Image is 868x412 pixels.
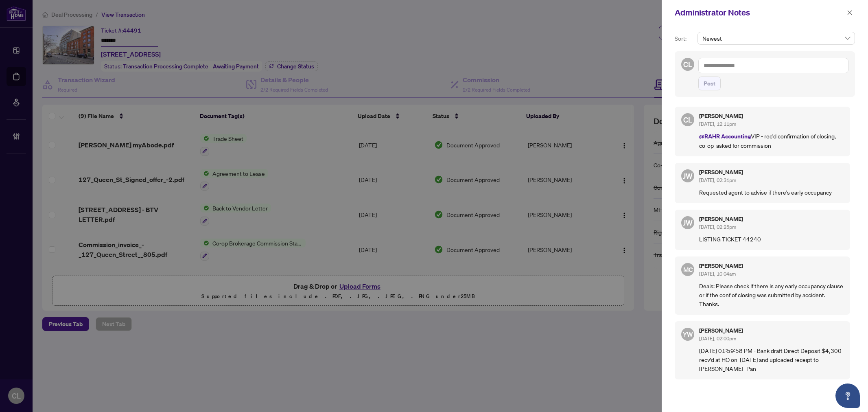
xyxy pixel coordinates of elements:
span: [DATE], 02:25pm [699,224,736,230]
button: Post [698,77,721,90]
span: YW [683,329,693,339]
div: Administrator Notes [675,7,844,19]
span: close [847,10,853,15]
span: [DATE], 12:11pm [699,121,736,127]
span: Newest [702,32,850,44]
span: JW [683,217,693,228]
p: LISTING TICKET 44240 [699,234,844,243]
p: Deals: Please check if there is any early occupancy clause or if the conf of closing was submitte... [699,281,844,308]
span: CL [683,59,692,70]
h5: [PERSON_NAME] [699,328,844,333]
span: JW [683,170,693,182]
h5: [PERSON_NAME] [699,263,844,269]
h5: [PERSON_NAME] [699,169,844,175]
p: VIP - rec'd confirmation of closing, co-op asked for commission [699,131,844,150]
h5: [PERSON_NAME] [699,113,844,119]
span: [DATE], 10:04am [699,271,736,277]
span: @RAHR Accounting [699,132,751,140]
span: [DATE], 02:31pm [699,177,736,183]
span: MC [683,265,693,275]
p: [DATE] 01:59:58 PM - Bank draft Direct Deposit $4,300 recv’d at HO on [DATE] and uploaded receipt... [699,346,844,373]
span: [DATE], 02:00pm [699,335,736,342]
p: Sort: [675,34,694,43]
p: Requested agent to advise if there's early occupancy [699,188,844,197]
span: CL [683,114,692,125]
button: Open asap [835,384,860,408]
h5: [PERSON_NAME] [699,216,844,222]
